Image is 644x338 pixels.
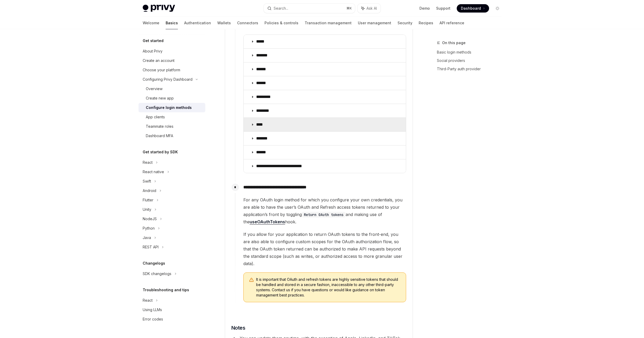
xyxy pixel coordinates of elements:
[139,56,205,65] a: Create an account
[237,17,258,29] a: Connectors
[143,197,153,203] div: Flutter
[146,123,173,130] div: Teammate roles
[217,17,231,29] a: Wallets
[143,178,151,184] div: Swift
[143,48,162,54] div: About Privy
[243,196,406,225] span: For any OAuth login method for which you configure your own credentials, you are able to have the...
[493,4,502,13] button: Toggle dark mode
[143,235,151,241] div: Java
[143,67,180,73] div: Choose your platform
[139,94,205,103] a: Create new app
[143,76,192,83] div: Configuring Privy Dashboard
[139,65,205,75] a: Choose your platform
[143,225,155,231] div: Python
[143,206,151,213] div: Unity
[264,17,298,29] a: Policies & controls
[139,122,205,131] a: Teammate roles
[437,65,506,73] a: Third-Party auth provider
[143,169,164,175] div: React native
[143,57,174,64] div: Create an account
[146,133,173,139] div: Dashboard MFA
[143,149,178,155] h5: Get started by SDK
[143,271,171,277] div: SDK changelogs
[442,40,466,46] span: On this page
[250,219,285,225] a: useOAuthTokens
[143,17,159,29] a: Welcome
[184,17,211,29] a: Authentication
[346,6,352,10] span: ⌘ K
[419,6,430,11] a: Demo
[139,131,205,141] a: Dashboard MFA
[437,56,506,65] a: Social providers
[256,277,401,298] span: It is important that OAuth and refresh tokens are highly sensitive tokens that should be handled ...
[146,86,162,92] div: Overview
[305,17,352,29] a: Transaction management
[440,17,464,29] a: API reference
[264,4,355,13] button: Search...⌘K
[139,305,205,314] a: Using LLMs
[139,112,205,122] a: App clients
[143,216,157,222] div: NodeJS
[139,103,205,112] a: Configure login methods
[143,244,159,250] div: REST API
[146,114,165,120] div: App clients
[143,307,162,313] div: Using LLMs
[358,4,381,13] button: Ask AI
[143,5,175,12] img: light logo
[457,4,489,13] a: Dashboard
[139,84,205,94] a: Overview
[274,5,288,11] div: Search...
[243,231,406,267] span: If you allow for your application to return OAuth tokens to the front-end, you are also able to c...
[143,159,153,166] div: React
[143,38,164,44] h5: Get started
[249,277,254,283] svg: Warning
[143,188,156,194] div: Android
[146,104,192,111] div: Configure login methods
[146,95,174,101] div: Create new app
[143,316,163,322] div: Error codes
[366,6,377,11] span: Ask AI
[139,314,205,324] a: Error codes
[437,48,506,56] a: Basic login methods
[143,260,165,266] h5: Changelogs
[436,6,450,11] a: Support
[302,212,346,218] code: Return OAuth tokens
[398,17,412,29] a: Security
[143,297,153,304] div: React
[461,6,481,11] span: Dashboard
[166,17,178,29] a: Basics
[358,17,391,29] a: User management
[231,324,245,331] span: Notes
[143,287,189,293] h5: Troubleshooting and tips
[139,46,205,56] a: About Privy
[419,17,433,29] a: Recipes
